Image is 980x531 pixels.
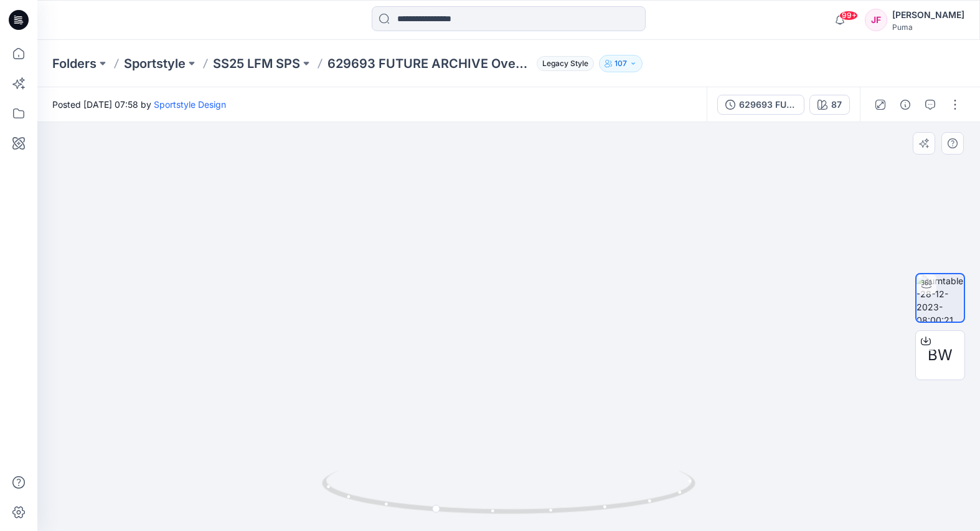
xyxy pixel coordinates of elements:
button: 629693 FUTURE ARCHIVE Oversized Pants WV [717,95,804,115]
a: Folders [52,55,97,72]
div: 87 [831,98,842,112]
span: BW [928,344,953,366]
button: 87 [809,95,850,115]
a: SS25 LFM SPS [213,55,300,72]
div: JF [865,9,887,31]
div: 629693 FUTURE ARCHIVE Oversized Pants WV [739,98,796,112]
a: Sportstyle [124,55,186,72]
img: turntable-28-12-2023-08:00:21 [916,274,964,322]
span: Posted [DATE] 07:58 by [52,98,226,111]
button: Legacy Style [532,55,594,72]
a: Sportstyle Design [154,99,226,110]
button: Details [895,95,915,115]
p: 107 [615,57,627,70]
span: 99+ [839,11,858,21]
div: Puma [892,22,964,32]
button: 107 [599,55,643,72]
div: [PERSON_NAME] [892,7,964,22]
span: Legacy Style [537,56,594,71]
p: 629693 FUTURE ARCHIVE Oversized Pants WV [327,55,532,72]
